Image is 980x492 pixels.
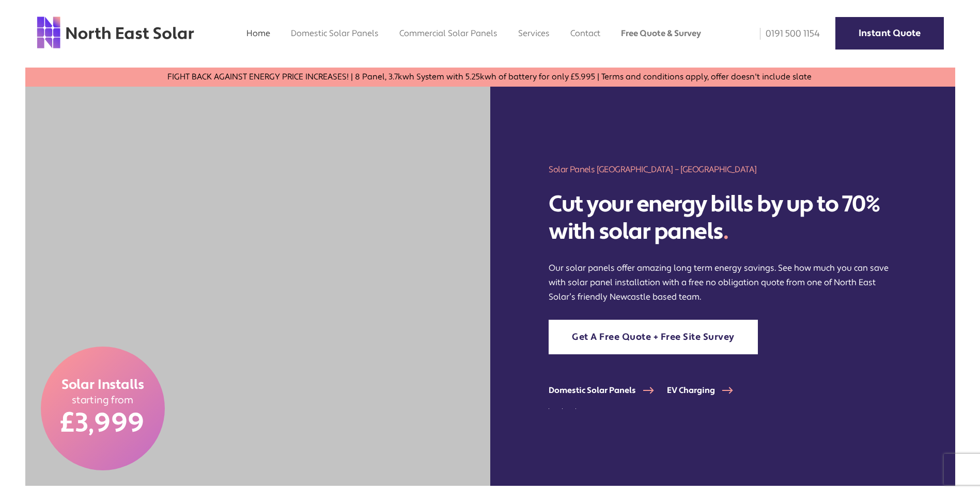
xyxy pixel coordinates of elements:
span: £3,999 [60,406,145,440]
h1: Solar Panels [GEOGRAPHIC_DATA] – [GEOGRAPHIC_DATA] [549,163,896,175]
p: Our solar panels offer amazing long term energy savings. See how much you can save with solar pan... [549,261,896,304]
a: 0191 500 1154 [753,28,820,40]
img: phone icon [760,28,760,40]
img: which logo [474,470,475,470]
h2: Cut your energy bills by up to 70% with solar panels [549,191,896,245]
a: Get A Free Quote + Free Site Survey [549,320,758,354]
a: Domestic Solar Panels [549,385,667,396]
a: Home [246,28,270,39]
img: two men holding a solar panel in the north east [25,87,490,486]
a: Services [518,28,550,39]
a: Commercial Solar Panels [399,28,497,39]
a: Contact [570,28,600,39]
a: Solar Installs starting from £3,999 [41,347,165,470]
a: Free Quote & Survey [621,28,701,39]
span: starting from [72,394,134,407]
span: . [723,217,728,246]
img: north east solar logo [36,15,195,50]
a: Domestic Solar Panels [291,28,379,39]
a: Instant Quote [835,17,944,50]
span: Solar Installs [61,376,144,394]
a: EV Charging [667,385,746,396]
